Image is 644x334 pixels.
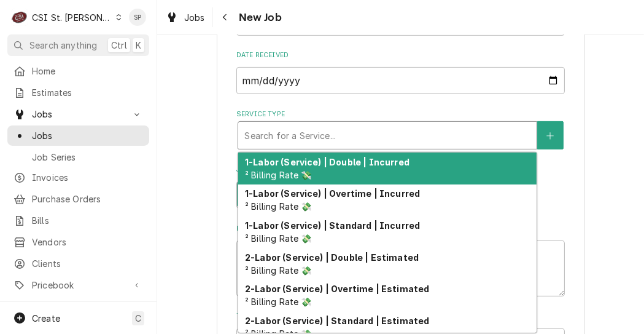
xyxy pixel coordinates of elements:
[7,167,149,188] a: Invoices
[111,39,127,52] span: Ctrl
[32,129,143,142] span: Jobs
[236,109,565,119] label: Service Type
[245,157,409,167] strong: 1-Labor (Service) | Double | Incurred
[7,189,149,209] a: Purchase Orders
[161,7,210,28] a: Jobs
[245,284,429,294] strong: 2-Labor (Service) | Overtime | Estimated
[245,170,312,180] span: ² Billing Rate 💸
[245,188,420,199] strong: 1-Labor (Service) | Overtime | Incurred
[7,210,149,231] a: Bills
[7,61,149,81] a: Home
[32,11,112,24] div: CSI St. [PERSON_NAME]
[236,109,565,149] div: Service Type
[236,50,565,94] div: Date Received
[32,193,143,205] span: Purchase Orders
[236,67,565,94] input: yyyy-mm-dd
[245,296,312,307] span: ² Billing Rate 💸
[235,9,282,26] span: New Job
[7,147,149,167] a: Job Series
[32,65,143,78] span: Home
[245,220,420,231] strong: 1-Labor (Service) | Standard | Incurred
[29,39,97,52] span: Search anything
[236,165,565,209] div: Job Type
[7,125,149,146] a: Jobs
[129,9,146,26] div: Shelley Politte's Avatar
[7,298,149,318] a: Reports
[136,39,141,52] span: K
[236,165,565,175] label: Job Type
[236,50,565,60] label: Date Received
[7,82,149,103] a: Estimates
[32,313,60,324] span: Create
[245,252,419,263] strong: 2-Labor (Service) | Double | Estimated
[32,236,143,249] span: Vendors
[32,151,143,164] span: Job Series
[11,9,28,26] div: CSI St. Louis's Avatar
[129,9,146,26] div: SP
[32,86,143,99] span: Estimates
[245,316,429,326] strong: 2-Labor (Service) | Standard | Estimated
[236,224,565,234] label: Reason For Call
[7,104,149,124] a: Go to Jobs
[32,171,143,184] span: Invoices
[245,233,312,244] span: ² Billing Rate 💸
[135,312,141,325] span: C
[7,34,149,56] button: Search anythingCtrlK
[245,201,312,212] span: ² Billing Rate 💸
[32,214,143,227] span: Bills
[7,253,149,274] a: Clients
[537,121,563,149] button: Create New Service
[7,275,149,295] a: Go to Pricebook
[7,232,149,252] a: Vendors
[32,108,125,121] span: Jobs
[11,9,28,26] div: C
[184,11,205,24] span: Jobs
[546,132,554,140] svg: Create New Service
[236,224,565,296] div: Reason For Call
[236,311,565,321] label: Technician Instructions
[215,7,235,27] button: Navigate back
[32,257,143,270] span: Clients
[245,265,312,276] span: ² Billing Rate 💸
[32,279,125,292] span: Pricebook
